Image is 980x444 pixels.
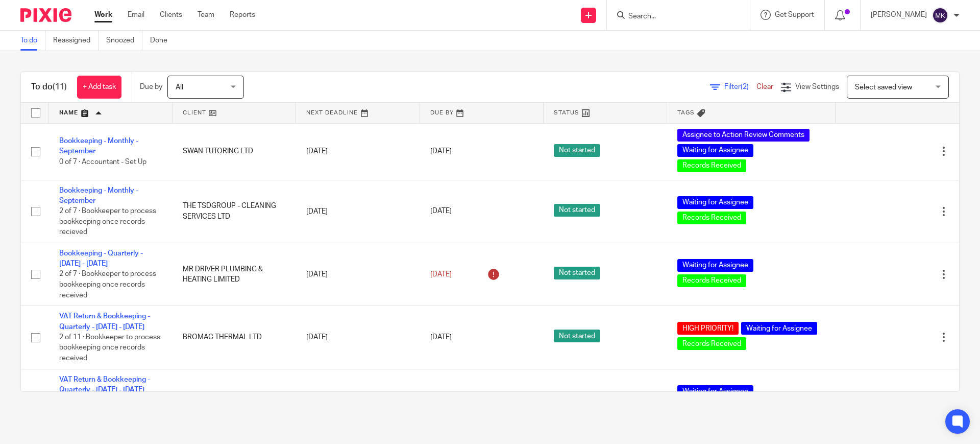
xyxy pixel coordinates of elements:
td: [DATE] [296,369,420,432]
span: Waiting for Assignee [677,385,753,398]
a: Reassigned [53,31,99,51]
span: [DATE] [430,148,452,155]
td: BROMAC THERMAL LTD [173,306,296,369]
span: Waiting for Assignee [677,259,753,272]
img: svg%3E [932,7,948,24]
span: [DATE] [430,208,452,215]
td: [DATE] [296,243,420,306]
span: (2) [741,83,749,90]
span: Not started [554,204,600,217]
a: Bookkeeping - Monthly - September [59,187,138,204]
input: Search [627,12,719,21]
a: Snoozed [106,31,142,51]
td: [DATE] [296,123,420,180]
a: To do [20,31,45,51]
span: [DATE] [430,271,452,278]
span: Records Received [677,337,746,350]
span: Waiting for Assignee [677,144,753,157]
td: MR DRIVER PLUMBING & HEATING LIMITED [173,243,296,306]
p: Due by [140,82,162,92]
span: View Settings [795,83,839,90]
a: VAT Return & Bookkeeping - Quarterly - [DATE] - [DATE] [59,376,150,393]
span: Waiting for Assignee [677,196,753,209]
a: Team [198,10,214,20]
span: (11) [53,83,67,91]
a: Work [94,10,112,20]
a: Bookkeeping - Monthly - September [59,137,138,155]
a: + Add task [77,76,121,99]
span: Records Received [677,274,746,287]
td: [DATE] [296,180,420,243]
p: [PERSON_NAME] [871,10,927,20]
h1: To do [31,82,67,92]
span: Get Support [775,11,814,18]
a: Email [128,10,144,20]
span: 0 of 7 · Accountant - Set Up [59,158,146,166]
a: Clear [756,83,773,90]
td: THE TSDGROUP - CLEANING SERVICES LTD [173,180,296,243]
span: Select saved view [855,84,912,91]
a: Done [150,31,175,51]
span: Filter [724,83,756,90]
a: Reports [230,10,255,20]
span: All [176,84,183,91]
span: Not started [554,144,600,157]
span: [DATE] [430,334,452,341]
span: Tags [677,110,695,115]
span: Waiting for Assignee [741,322,817,335]
span: Assignee to Action Review Comments [677,129,810,142]
span: Records Received [677,159,746,172]
td: [DATE] [296,306,420,369]
td: SWAN TUTORING LTD [173,123,296,180]
a: VAT Return & Bookkeeping - Quarterly - [DATE] - [DATE] [59,313,150,330]
img: Pixie [20,8,71,22]
span: 2 of 7 · Bookkeeper to process bookkeeping once records received [59,271,156,299]
span: Not started [554,330,600,342]
span: Records Received [677,212,746,224]
a: Clients [160,10,182,20]
span: Not started [554,267,600,279]
td: MJ LOGISTICS LEICESTER LTD [173,369,296,432]
span: 2 of 7 · Bookkeeper to process bookkeeping once records recieved [59,207,156,236]
a: Bookkeeping - Quarterly - [DATE] - [DATE] [59,250,143,267]
span: HIGH PRIORITY! [677,322,739,335]
span: 2 of 11 · Bookkeeper to process bookkeeping once records received [59,334,160,362]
